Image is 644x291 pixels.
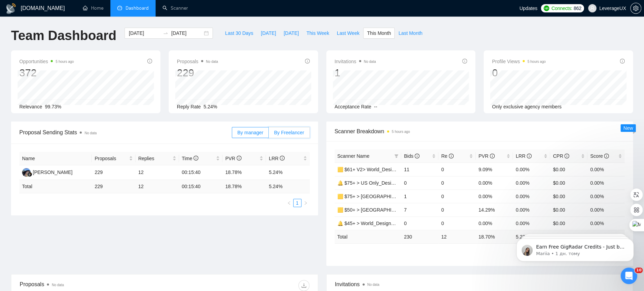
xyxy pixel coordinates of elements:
[335,230,402,243] td: Total
[438,216,476,230] td: 0
[92,165,135,180] td: 229
[513,163,550,176] td: 0.00%
[550,216,587,230] td: $0.00
[587,163,625,176] td: 0.00%
[337,221,423,226] a: 🔔 $45+ > World_Design+Dev_General
[304,201,308,205] span: right
[476,230,513,243] td: 18.70 %
[604,154,609,158] span: info-circle
[129,29,160,37] input: Start date
[516,153,532,159] span: LRR
[22,168,31,177] img: AA
[19,152,92,165] th: Name
[177,57,218,66] span: Proposals
[269,156,285,161] span: LRR
[136,152,179,165] th: Replies
[294,199,301,207] a: 1
[27,172,32,177] img: gigradar-bm.png
[478,153,495,159] span: PVR
[449,154,454,158] span: info-circle
[374,104,377,109] span: --
[179,180,222,193] td: 00:15:40
[519,6,537,11] span: Updates
[401,163,438,176] td: 11
[620,59,625,64] span: info-circle
[337,207,523,213] a: 🟨 $50+ > [GEOGRAPHIC_DATA]+[GEOGRAPHIC_DATA] Only_Tony-UX/UI_General
[367,29,391,37] span: This Month
[506,224,644,272] iframe: To enrich screen reader interactions, please activate Accessibility in Grammarly extension settings
[177,66,218,79] div: 229
[490,154,495,158] span: info-circle
[85,131,97,135] span: No data
[337,167,461,172] a: 🟨 $61+ V2> World_Design Only_Roman-UX/UI_General
[6,3,17,14] img: logo
[513,176,550,190] td: 0.00%
[301,199,310,207] button: right
[33,168,72,176] div: [PERSON_NAME]
[401,190,438,203] td: 1
[476,190,513,203] td: 0.00%
[299,283,309,288] span: download
[194,156,198,161] span: info-circle
[274,130,304,135] span: By Freelancer
[393,151,400,161] span: filter
[635,268,643,273] span: 10
[551,4,572,12] span: Connects:
[623,125,633,131] span: New
[438,230,476,243] td: 12
[438,176,476,190] td: 0
[335,280,625,289] span: Invitations
[92,180,135,193] td: 229
[222,180,266,193] td: 18.78 %
[177,104,201,109] span: Reply Rate
[337,153,369,159] span: Scanner Name
[19,104,42,109] span: Relevance
[476,216,513,230] td: 0.00%
[337,194,523,199] a: 🟨 $75+ > [GEOGRAPHIC_DATA]+[GEOGRAPHIC_DATA] Only_Tony-UX/UI_General
[441,153,454,159] span: Re
[337,180,428,186] a: 🔔 $75+ > US Only_Design Only_General
[544,6,549,11] img: upwork-logo.png
[401,216,438,230] td: 0
[19,57,74,66] span: Opportunities
[335,127,625,136] span: Scanner Breakdown
[401,203,438,216] td: 7
[237,156,241,161] span: info-circle
[266,180,309,193] td: 5.24 %
[462,59,467,64] span: info-circle
[222,165,266,180] td: 18.78%
[22,169,72,175] a: AA[PERSON_NAME]
[527,154,532,158] span: info-circle
[225,29,253,37] span: Last 30 Days
[147,59,152,64] span: info-circle
[92,152,135,165] th: Proposals
[587,216,625,230] td: 0.00%
[266,165,309,180] td: 5.24%
[335,104,371,109] span: Acceptance Rate
[20,280,165,291] div: Proposals
[179,165,222,180] td: 00:15:40
[163,30,168,36] span: to
[305,59,310,64] span: info-circle
[392,130,410,134] time: 5 hours ago
[19,66,74,79] div: 372
[513,216,550,230] td: 0.00%
[237,130,263,135] span: By manager
[337,29,359,37] span: Last Week
[126,5,149,11] span: Dashboard
[630,6,641,11] a: setting
[587,190,625,203] td: 0.00%
[11,28,116,44] h1: Team Dashboard
[550,203,587,216] td: $0.00
[492,104,562,109] span: Only exclusive agency members
[285,199,293,207] li: Previous Page
[513,190,550,203] td: 0.00%
[398,29,422,37] span: Last Month
[333,28,363,39] button: Last Week
[293,199,301,207] li: 1
[182,156,198,161] span: Time
[590,153,609,159] span: Score
[56,60,74,64] time: 5 hours ago
[476,176,513,190] td: 0.00%
[83,5,103,11] a: homeHome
